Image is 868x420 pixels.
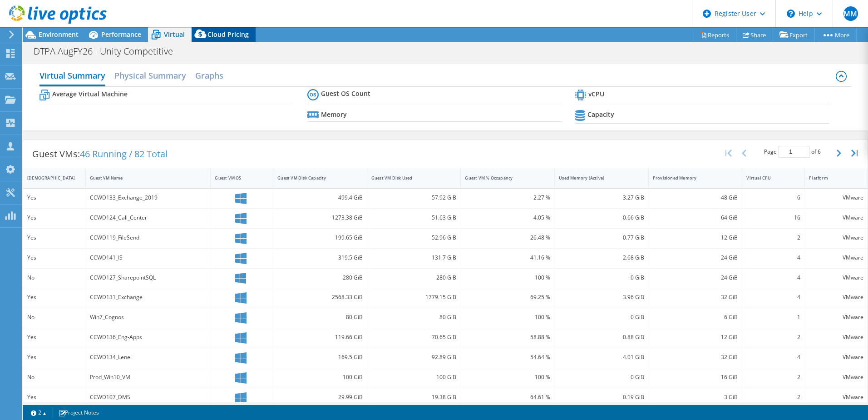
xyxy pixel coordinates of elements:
[809,392,863,402] div: VMware
[746,332,800,342] div: 2
[101,30,141,39] span: Performance
[746,175,789,181] div: Virtual CPU
[277,332,363,342] div: 119.66 GiB
[653,332,738,342] div: 12 GiB
[90,175,196,181] div: Guest VM Name
[23,140,177,168] div: Guest VMs:
[90,312,207,322] div: Win7_Cognos
[277,175,352,181] div: Guest VM Disk Capacity
[809,312,863,322] div: VMware
[465,372,550,382] div: 100 %
[277,273,363,283] div: 280 GiB
[465,233,550,243] div: 26.48 %
[746,273,800,283] div: 4
[277,372,363,382] div: 100 GiB
[27,213,81,223] div: Yes
[277,392,363,402] div: 29.99 GiB
[559,233,644,243] div: 0.77 GiB
[559,352,644,362] div: 4.01 GiB
[809,352,863,362] div: VMware
[746,292,800,302] div: 4
[90,392,207,402] div: CCWD107_DMS
[559,193,644,203] div: 3.27 GiB
[773,28,815,42] a: Export
[588,90,604,99] b: vCPU
[90,372,207,382] div: Prod_Win10_VM
[164,30,185,39] span: Virtual
[52,407,105,418] a: Project Notes
[809,372,863,382] div: VMware
[814,28,857,42] a: More
[843,6,858,21] span: MM
[465,312,550,322] div: 100 %
[27,273,81,283] div: No
[39,66,105,86] h2: Virtual Summary
[371,253,457,263] div: 131.7 GiB
[465,193,550,203] div: 2.27 %
[653,253,738,263] div: 24 GiB
[90,273,207,283] div: CCWD127_SharepointSQL
[90,233,207,243] div: CCWD119_FileSend
[371,372,457,382] div: 100 GiB
[746,372,800,382] div: 2
[653,273,738,283] div: 24 GiB
[653,175,727,181] div: Provisioned Memory
[693,28,736,42] a: Reports
[746,233,800,243] div: 2
[559,312,644,322] div: 0 GiB
[559,213,644,223] div: 0.66 GiB
[114,66,186,85] h2: Physical Summary
[27,312,81,322] div: No
[653,213,738,223] div: 64 GiB
[27,253,81,263] div: Yes
[465,392,550,402] div: 64.61 %
[277,193,363,203] div: 499.4 GiB
[809,193,863,203] div: VMware
[809,273,863,283] div: VMware
[746,253,800,263] div: 4
[809,332,863,342] div: VMware
[559,392,644,402] div: 0.19 GiB
[653,312,738,322] div: 6 GiB
[559,332,644,342] div: 0.88 GiB
[653,233,738,243] div: 12 GiB
[90,253,207,263] div: CCWD141_IS
[809,175,853,181] div: Platform
[27,372,81,382] div: No
[277,352,363,362] div: 169.5 GiB
[321,89,370,98] b: Guest OS Count
[195,66,223,85] h2: Graphs
[465,352,550,362] div: 54.64 %
[371,175,446,181] div: Guest VM Disk Used
[746,312,800,322] div: 1
[653,392,738,402] div: 3 GiB
[27,233,81,243] div: Yes
[818,148,821,155] span: 6
[277,253,363,263] div: 319.5 GiB
[52,90,128,99] b: Average Virtual Machine
[27,392,81,402] div: Yes
[277,292,363,302] div: 2568.33 GiB
[559,253,644,263] div: 2.68 GiB
[207,30,249,39] span: Cloud Pricing
[39,30,79,39] span: Environment
[736,28,773,42] a: Share
[277,213,363,223] div: 1273.38 GiB
[465,273,550,283] div: 100 %
[80,148,168,160] span: 46 Running / 82 Total
[653,372,738,382] div: 16 GiB
[809,292,863,302] div: VMware
[746,193,800,203] div: 6
[371,233,457,243] div: 52.96 GiB
[371,392,457,402] div: 19.38 GiB
[809,213,863,223] div: VMware
[215,175,258,181] div: Guest VM OS
[371,312,457,322] div: 80 GiB
[90,332,207,342] div: CCWD136_Eng-Apps
[25,407,53,418] a: 2
[764,146,821,158] span: Page of
[27,175,70,181] div: [DEMOGRAPHIC_DATA]
[559,292,644,302] div: 3.96 GiB
[653,292,738,302] div: 32 GiB
[465,292,550,302] div: 69.25 %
